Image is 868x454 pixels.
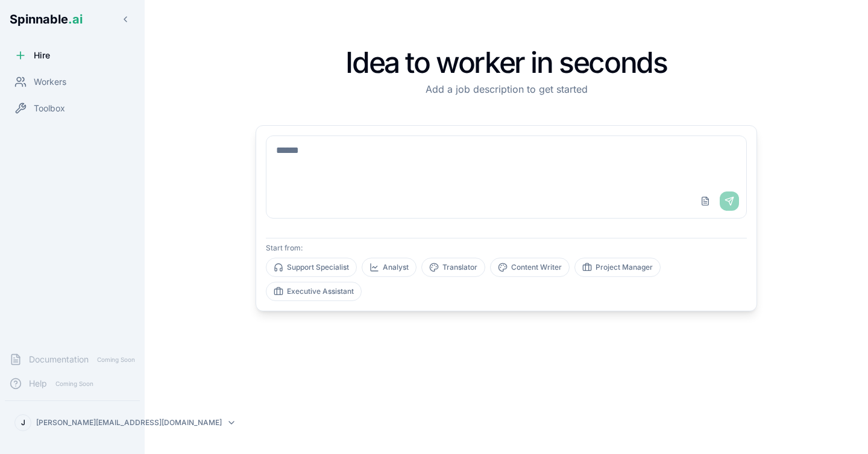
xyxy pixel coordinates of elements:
button: Translator [421,258,485,277]
button: J[PERSON_NAME][EMAIL_ADDRESS][DOMAIN_NAME] [10,411,135,435]
button: Analyst [362,258,417,277]
button: Executive Assistant [266,282,362,301]
span: .ai [68,12,83,26]
button: Support Specialist [266,258,357,277]
span: Toolbox [34,102,65,114]
button: Project Manager [574,258,661,277]
span: Coming Soon [93,354,139,365]
span: Documentation [29,353,89,365]
span: Help [29,378,47,390]
h1: Idea to worker in seconds [256,48,757,77]
p: [PERSON_NAME][EMAIL_ADDRESS][DOMAIN_NAME] [36,418,222,428]
button: Content Writer [490,258,570,277]
span: Coming Soon [52,378,97,390]
span: J [21,418,25,428]
span: Workers [34,76,66,88]
span: Spinnable [10,12,83,26]
span: Hire [34,49,50,61]
p: Start from: [266,243,747,253]
p: Add a job description to get started [256,82,757,96]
